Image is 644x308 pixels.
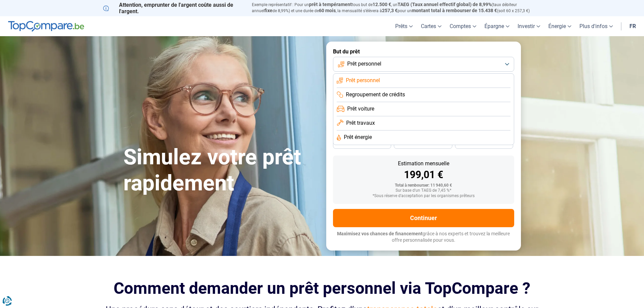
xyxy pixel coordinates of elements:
[346,91,405,98] span: Regroupement de crédits
[417,16,446,36] a: Cartes
[346,77,380,84] span: Prêt personnel
[338,170,509,180] div: 199,01 €
[575,16,617,36] a: Plus d'infos
[333,209,514,227] button: Continuer
[355,142,369,146] span: 36 mois
[446,16,480,36] a: Comptes
[382,8,398,13] span: 257,3 €
[412,8,497,13] span: montant total à rembourser de 15.438 €
[333,57,514,72] button: Prêt personnel
[337,231,423,236] span: Maximisez vos chances de financement
[333,231,514,244] p: grâce à nos experts et trouvez la meilleure offre personnalisée pour vous.
[338,183,509,188] div: Total à rembourser: 11 940,60 €
[252,2,541,14] p: Exemple représentatif : Pour un tous but de , un (taux débiteur annuel de 8,99%) et une durée de ...
[480,16,514,36] a: Épargne
[319,8,336,13] span: 60 mois
[309,2,352,7] span: prêt à tempérament
[333,48,514,55] label: But du prêt
[8,21,84,32] img: TopCompare
[103,2,244,15] p: Attention, emprunter de l'argent coûte aussi de l'argent.
[103,279,541,298] h2: Comment demander un prêt personnel via TopCompare ?
[347,60,381,68] span: Prêt personnel
[338,194,509,198] div: *Sous réserve d'acceptation par les organismes prêteurs
[625,16,640,36] a: fr
[544,16,575,36] a: Énergie
[346,119,375,127] span: Prêt travaux
[347,105,374,113] span: Prêt voiture
[264,8,272,13] span: fixe
[477,142,492,146] span: 24 mois
[373,2,391,7] span: 12.500 €
[338,188,509,193] div: Sur base d'un TAEG de 7,45 %*
[514,16,544,36] a: Investir
[391,16,417,36] a: Prêts
[338,161,509,166] div: Estimation mensuelle
[123,144,318,196] h1: Simulez votre prêt rapidement
[398,2,492,7] span: TAEG (Taux annuel effectif global) de 8,99%
[344,134,372,141] span: Prêt énergie
[415,142,430,146] span: 30 mois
